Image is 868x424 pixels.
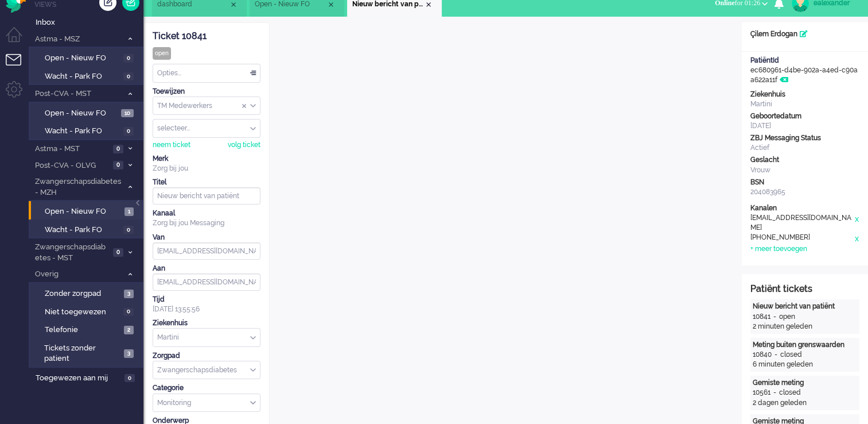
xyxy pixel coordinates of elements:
span: Astma - MST [33,144,110,155]
div: Kanalen [750,203,859,213]
a: Tickets zonder patient 3 [33,341,142,364]
a: Open - Nieuw FO 0 [33,51,142,64]
span: 0 [123,226,134,234]
div: + meer toevoegen [750,244,807,254]
span: 10 [121,109,134,118]
span: 0 [123,72,134,81]
a: Telefonie 2 [33,323,142,336]
span: 0 [113,248,123,257]
span: 3 [124,349,134,358]
div: Martini [750,99,859,109]
span: Niet toegewezen [45,307,120,318]
div: Geslacht [750,155,859,165]
div: Merk [153,154,260,164]
div: 204083965 [750,187,859,197]
span: Open - Nieuw FO [45,206,122,217]
span: Tickets zonder patient [44,343,120,364]
div: Tijd [153,295,260,304]
span: 0 [113,161,123,169]
div: x [854,213,859,233]
div: Ziekenhuis [153,318,260,328]
div: volg ticket [228,140,260,150]
a: Toegewezen aan mij 0 [33,371,143,384]
div: Zorgpad [153,351,260,361]
div: Toewijzen [153,87,260,97]
div: [EMAIL_ADDRESS][DOMAIN_NAME] [750,213,854,233]
div: 10561 [753,388,770,398]
div: Categorie [153,383,260,393]
div: PatiëntId [750,56,859,65]
div: Gemiste meting [753,378,857,388]
div: Aan [153,264,260,273]
div: Ticket 10841 [153,30,260,43]
span: 0 [124,374,135,383]
span: Open - Nieuw FO [45,53,120,64]
li: Admin menu [6,81,32,107]
div: Nieuw bericht van patiënt [753,302,857,311]
div: - [770,312,779,322]
span: Zwangerschapsdiabetes - MST [33,242,110,263]
div: [PHONE_NUMBER] [750,233,854,244]
a: Open - Nieuw FO 1 [33,205,142,217]
span: Wacht - Park FO [45,71,120,82]
li: Dashboard menu [6,27,32,53]
div: Titel [153,178,260,187]
div: 2 dagen geleden [753,398,857,408]
div: [DATE] 13:55:56 [153,295,260,314]
span: Toegewezen aan mij [36,373,121,384]
span: Zonder zorgpad [45,288,121,299]
div: 6 minuten geleden [753,360,857,369]
span: 0 [123,127,134,136]
div: neem ticket [153,140,190,150]
span: 0 [123,308,134,317]
div: Geboortedatum [750,111,859,121]
div: open [779,312,795,322]
div: BSN [750,178,859,187]
li: Tickets menu [6,54,32,80]
div: Assign Group [153,97,260,115]
div: Assign User [153,119,260,138]
div: 2 minuten geleden [753,322,857,332]
span: Zwangerschapsdiabetes - MZH [33,176,122,198]
span: Overig [33,269,122,280]
div: Kanaal [153,209,260,218]
div: Zorg bij jou [153,164,260,174]
div: Zorg bij jou Messaging [153,218,260,228]
a: Open - Nieuw FO 10 [33,106,142,119]
span: Post-CVA - MST [33,88,122,99]
div: ZBJ Messaging Status [750,133,859,143]
div: Meting buiten grenswaarden [753,340,857,350]
a: Wacht - Park FO 0 [33,124,142,137]
span: 2 [124,326,134,334]
div: closed [779,388,801,398]
div: [DATE] [750,121,859,131]
span: Post-CVA - OLVG [33,160,110,171]
div: Vrouw [750,165,859,175]
a: Zonder zorgpad 3 [33,287,142,299]
div: Ziekenhuis [750,90,859,99]
div: - [770,388,779,398]
a: Niet toegewezen 0 [33,305,142,318]
span: Inbox [36,17,143,28]
div: Actief [750,143,859,153]
div: ec680961-d4be-902a-a4ed-c90aa622a11f [742,56,868,85]
div: closed [780,350,802,360]
div: 10840 [753,350,772,360]
div: 10841 [753,312,770,322]
span: Astma - MSZ [33,34,122,45]
body: Rich Text Area. Press ALT-0 for help. [5,5,451,25]
div: open [153,47,171,60]
div: Çilem Erdogan [742,29,868,39]
a: Wacht - Park FO 0 [33,70,142,82]
a: Wacht - Park FO 0 [33,223,142,236]
div: - [772,350,780,360]
span: Wacht - Park FO [45,225,120,236]
div: x [854,233,859,244]
span: 0 [123,54,134,63]
span: 3 [124,290,134,298]
span: Wacht - Park FO [45,126,120,137]
span: Open - Nieuw FO [45,108,118,119]
span: 1 [124,207,134,216]
span: 0 [113,145,123,153]
div: Patiënt tickets [750,283,859,296]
